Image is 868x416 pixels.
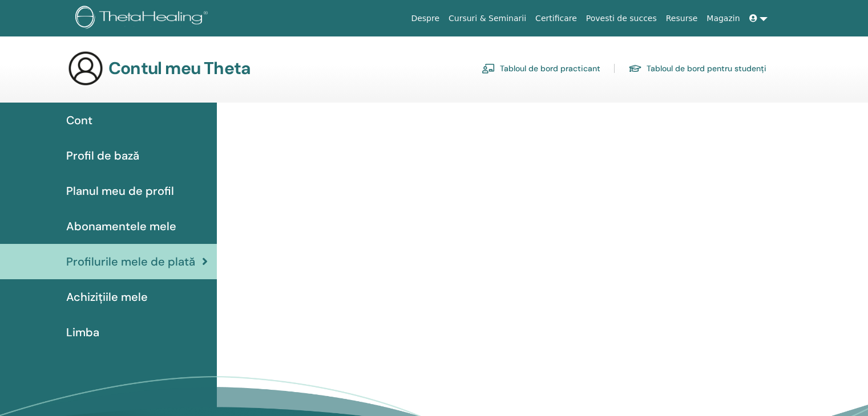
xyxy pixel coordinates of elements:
[66,288,148,305] span: Achizițiile mele
[582,8,661,29] a: Povesti de succes
[628,59,766,78] a: Tabloul de bord pentru studenți
[406,8,444,29] a: Despre
[482,59,600,78] a: Tabloul de bord practicant
[108,58,251,79] h3: Contul meu Theta
[628,64,642,74] img: graduation-cap.svg
[66,324,99,341] span: Limba
[702,8,744,29] a: Magazin
[66,112,92,129] span: Cont
[66,182,174,199] span: Planul meu de profil
[531,8,582,29] a: Certificare
[66,218,176,235] span: Abonamentele mele
[66,147,139,164] span: Profil de bază
[67,50,104,87] img: generic-user-icon.jpg
[444,8,531,29] a: Cursuri & Seminarii
[75,6,212,31] img: logo.png
[66,253,195,270] span: Profilurile mele de plată
[661,8,703,29] a: Resurse
[482,63,495,74] img: chalkboard-teacher.svg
